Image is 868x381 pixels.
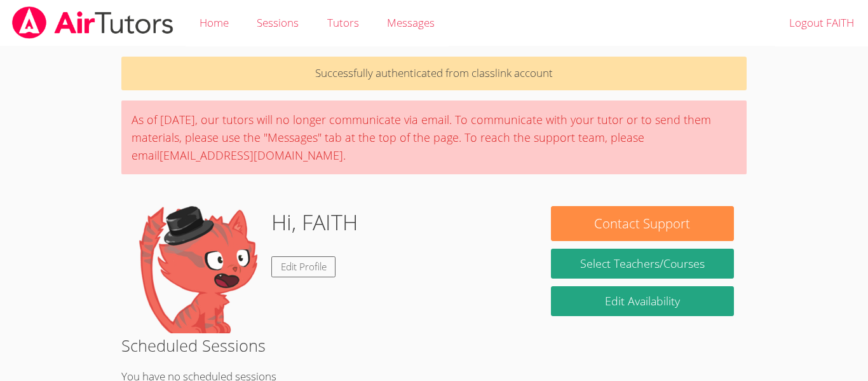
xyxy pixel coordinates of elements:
button: Contact Support [551,206,734,241]
a: Select Teachers/Courses [551,249,734,279]
a: Edit Availability [551,286,734,316]
img: default.png [134,206,261,333]
a: Edit Profile [271,256,336,277]
h1: Hi, FAITH [271,206,358,239]
h2: Scheduled Sessions [121,333,747,357]
div: As of [DATE], our tutors will no longer communicate via email. To communicate with your tutor or ... [121,100,747,174]
img: airtutors_banner-c4298cdbf04f3fff15de1276eac7730deb9818008684d7c2e4769d2f7ddbe033.png [11,6,175,39]
span: Messages [387,15,435,30]
p: Successfully authenticated from classlink account [121,57,747,90]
